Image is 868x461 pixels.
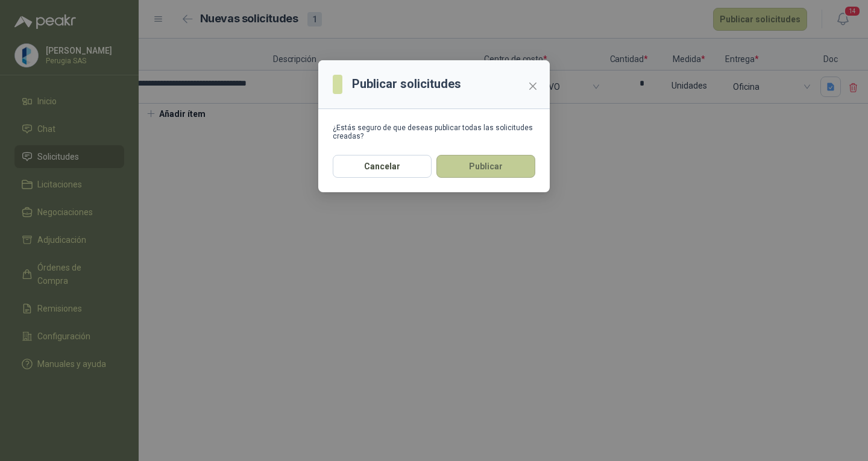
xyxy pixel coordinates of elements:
h3: Publicar solicitudes [352,75,461,93]
button: Publicar [436,155,535,178]
button: Cancelar [333,155,432,178]
div: ¿Estás seguro de que deseas publicar todas las solicitudes creadas? [333,124,535,140]
button: Close [523,77,542,96]
span: close [528,81,538,91]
